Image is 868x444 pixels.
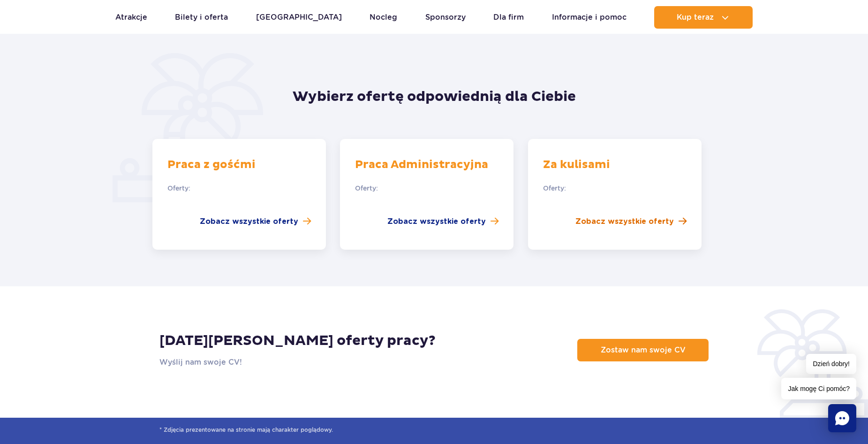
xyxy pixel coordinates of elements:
h3: Wybierz ofertę odpowiednią dla Ciebie [159,88,709,105]
a: Dla firm [493,6,524,29]
a: Zobacz wszystkie oferty [387,216,498,227]
strong: Praca z gośćmi [167,158,311,172]
a: Zobacz wszystkie oferty [575,216,687,227]
a: [GEOGRAPHIC_DATA] [256,6,342,29]
span: Zobacz wszystkie oferty [575,216,674,227]
button: Kup teraz [654,6,753,29]
div: Chat [828,404,856,432]
a: Zobacz wszystkie oferty [200,216,311,227]
p: Oferty: [543,183,687,193]
a: Zostaw nam swoje CV [577,339,709,361]
span: Kup teraz [677,13,714,22]
a: Nocleg [370,6,397,29]
span: Jak mogę Ci pomóc? [781,378,856,399]
span: Zostaw nam swoje CV [601,345,686,354]
h3: [DATE][PERSON_NAME] oferty pracy? [159,332,436,349]
span: Zobacz wszystkie oferty [387,216,486,227]
a: Atrakcje [115,6,147,29]
strong: Za kulisami [543,158,687,172]
strong: Praca Administracyjna [355,158,498,172]
a: Bilety i oferta [175,6,228,29]
span: * Zdjęcia prezentowane na stronie mają charakter poglądowy. [159,425,709,435]
p: Oferty: [355,183,498,193]
p: Wyślij nam swoje CV! [159,357,436,368]
span: Dzień dobry! [806,354,856,374]
a: Informacje i pomoc [552,6,626,29]
span: Zobacz wszystkie oferty [200,216,298,227]
p: Oferty: [167,183,311,193]
a: Sponsorzy [425,6,466,29]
